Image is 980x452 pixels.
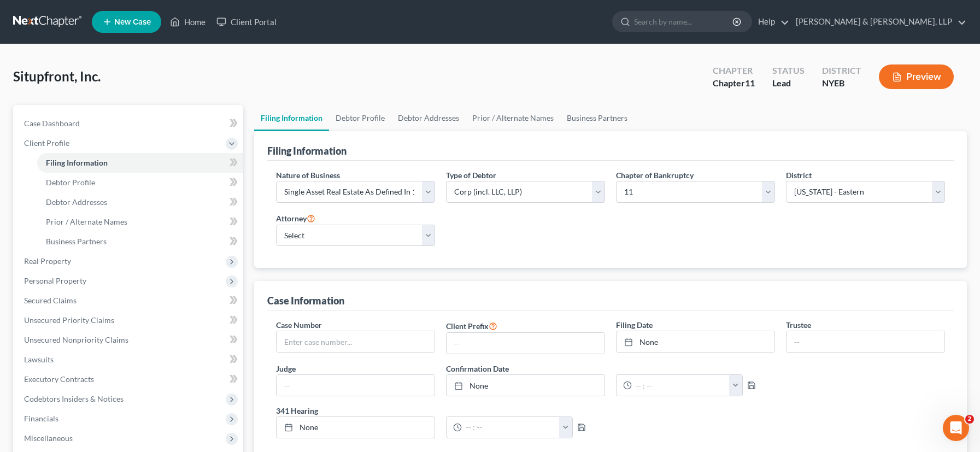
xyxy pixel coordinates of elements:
div: Case Information [267,294,344,307]
div: Filing Information [267,144,347,157]
a: Home [165,12,211,32]
label: Type of Debtor [446,169,496,181]
a: Debtor Addresses [37,192,243,212]
a: Unsecured Priority Claims [15,310,243,330]
label: Judge [276,363,296,374]
input: Enter case number... [277,331,435,352]
a: Secured Claims [15,291,243,310]
span: Secured Claims [24,296,77,305]
a: Executory Contracts [15,369,243,389]
span: Real Property [24,256,71,266]
a: Filing Information [37,153,243,173]
a: [PERSON_NAME] & [PERSON_NAME], LLP [790,12,966,32]
a: Case Dashboard [15,114,243,133]
div: Chapter [713,77,755,90]
a: Business Partners [37,232,243,251]
a: None [277,417,435,438]
span: Case Dashboard [24,119,80,128]
span: Situpfront, Inc. [13,68,101,84]
div: District [822,64,861,77]
a: None [447,375,605,396]
label: 341 Hearing [271,405,611,416]
span: Financials [24,414,58,423]
span: Codebtors Insiders & Notices [24,394,124,403]
span: Debtor Profile [46,178,95,187]
label: Client Prefix [446,319,497,332]
span: 2 [965,415,974,424]
a: Prior / Alternate Names [37,212,243,232]
span: Debtor Addresses [46,197,107,207]
label: Case Number [276,319,322,331]
a: Help [753,12,789,32]
a: Business Partners [560,105,634,131]
input: -- : -- [632,375,730,396]
div: Status [772,64,805,77]
label: Attorney [276,212,315,225]
label: District [786,169,812,181]
span: Miscellaneous [24,433,73,443]
span: New Case [114,18,151,26]
div: Lead [772,77,805,90]
button: Preview [879,64,954,89]
input: -- : -- [462,417,560,438]
label: Nature of Business [276,169,340,181]
a: None [617,331,774,352]
span: 11 [745,78,755,88]
label: Trustee [786,319,811,331]
span: Unsecured Priority Claims [24,315,114,325]
div: Chapter [713,64,755,77]
a: Prior / Alternate Names [466,105,560,131]
input: Search by name... [634,11,734,32]
span: Personal Property [24,276,86,285]
label: Chapter of Bankruptcy [616,169,694,181]
span: Prior / Alternate Names [46,217,127,226]
label: Filing Date [616,319,653,331]
input: -- [787,331,944,352]
a: Debtor Addresses [391,105,466,131]
div: NYEB [822,77,861,90]
span: Executory Contracts [24,374,94,384]
a: Debtor Profile [329,105,391,131]
span: Business Partners [46,237,107,246]
a: Filing Information [254,105,329,131]
span: Filing Information [46,158,108,167]
input: -- [447,333,605,354]
a: Unsecured Nonpriority Claims [15,330,243,350]
a: Lawsuits [15,350,243,369]
input: -- [277,375,435,396]
label: Confirmation Date [441,363,781,374]
iframe: Intercom live chat [943,415,969,441]
a: Debtor Profile [37,173,243,192]
span: Client Profile [24,138,69,148]
a: Client Portal [211,12,282,32]
span: Unsecured Nonpriority Claims [24,335,128,344]
span: Lawsuits [24,355,54,364]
